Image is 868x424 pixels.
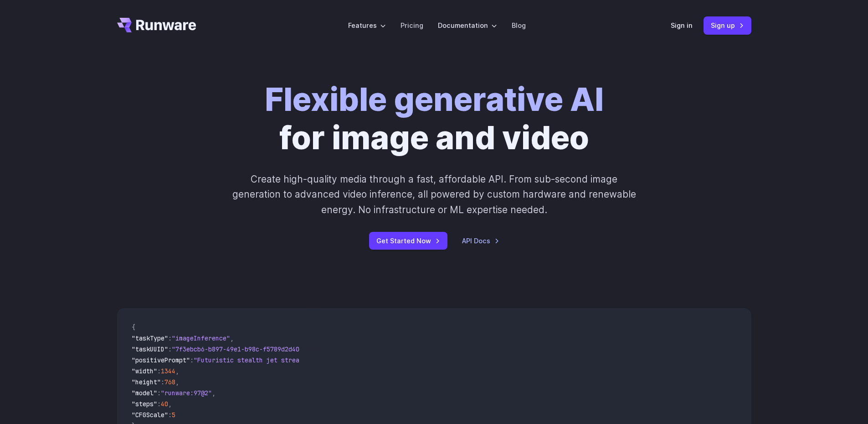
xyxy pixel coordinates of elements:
[132,411,168,419] span: "CFGScale"
[175,367,179,375] span: ,
[132,345,168,353] span: "taskUUID"
[671,20,693,31] a: Sign in
[132,334,168,342] span: "taskType"
[348,20,386,31] label: Features
[132,378,161,386] span: "height"
[161,389,212,397] span: "runware:97@2"
[704,16,751,34] a: Sign up
[231,172,637,217] p: Create high-quality media through a fast, affordable API. From sub-second image generation to adv...
[230,334,234,342] span: ,
[157,400,161,408] span: :
[172,334,230,342] span: "imageInference"
[161,367,175,375] span: 1344
[265,80,604,157] h1: for image and video
[438,20,497,31] label: Documentation
[157,389,161,397] span: :
[168,411,172,419] span: :
[401,20,423,31] a: Pricing
[194,356,525,364] span: "Futuristic stealth jet streaking through a neon-lit cityscape with glowing purple exhaust"
[157,367,161,375] span: :
[132,400,157,408] span: "steps"
[161,378,164,386] span: :
[512,20,526,31] a: Blog
[132,323,135,331] span: {
[190,356,194,364] span: :
[132,367,157,375] span: "width"
[168,400,172,408] span: ,
[369,232,447,250] a: Get Started Now
[132,389,157,397] span: "model"
[164,378,175,386] span: 768
[212,389,216,397] span: ,
[168,345,172,353] span: :
[172,411,175,419] span: 5
[132,356,190,364] span: "positivePrompt"
[265,80,604,119] strong: Flexible generative AI
[172,345,310,353] span: "7f3ebcb6-b897-49e1-b98c-f5789d2d40d7"
[168,334,172,342] span: :
[462,236,499,246] a: API Docs
[175,378,179,386] span: ,
[161,400,168,408] span: 40
[117,18,196,32] a: Go to /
